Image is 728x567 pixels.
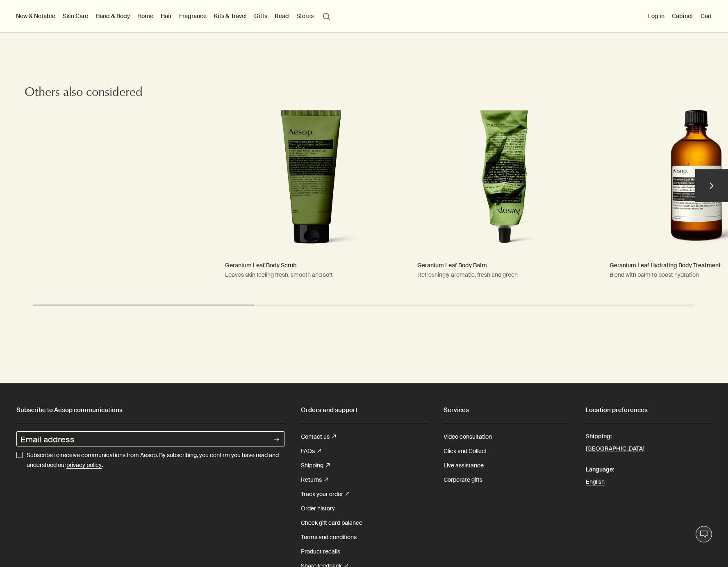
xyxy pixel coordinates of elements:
[301,444,321,458] a: FAQs
[16,404,284,416] h2: Subscribe to Aesop communications
[409,85,599,294] a: Geranium Leaf Body BalmRefreshingly aromatic, fresh and greenGeranium Leaf Body Balm 100 mL in gr...
[136,11,155,21] a: Home
[646,11,666,21] button: Log in
[61,11,90,21] a: Skin Care
[670,11,695,21] a: Cabinet
[586,477,712,487] a: English
[14,11,57,21] button: New & Notable
[301,473,328,487] a: Returns
[16,431,269,446] input: Email address
[695,169,728,202] button: next slide
[301,404,427,416] h2: Orders and support
[295,11,315,21] button: Stores
[177,11,208,21] a: Fragrance
[301,487,349,501] a: Track your order
[94,11,132,21] a: Hand & Body
[301,430,336,444] a: Contact us
[586,429,712,444] span: Shipping:
[159,11,173,21] a: Hair
[253,11,269,21] a: Gifts
[212,11,248,21] a: Kits & Travel
[444,404,569,416] h2: Services
[301,501,335,516] a: Order history
[301,516,362,530] a: Check gift card balance
[25,85,198,102] h2: Others also considered
[586,444,644,454] button: [GEOGRAPHIC_DATA]
[586,462,712,477] span: Language:
[301,458,330,473] a: Shipping
[444,444,487,458] a: Click and Collect
[66,461,102,469] u: privacy policy
[586,404,712,416] h2: Location preferences
[66,460,102,470] a: privacy policy
[444,473,482,487] a: Corporate gifts
[301,530,357,544] a: Terms and conditions
[217,85,407,294] a: Geranium Leaf Body ScrubLeaves skin feeling fresh, smooth and softGeranium Leaf Body Scrub in gre...
[696,526,712,542] button: Live Assistance
[301,544,340,559] a: Product recalls
[273,11,291,21] a: Read
[319,8,334,24] button: Open search
[699,11,714,21] button: Cart
[27,451,284,470] p: Subscribe to receive communications from Aesop. By subscribing, you confirm you have read and und...
[444,430,492,444] a: Video consultation
[444,458,484,473] a: Live assistance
